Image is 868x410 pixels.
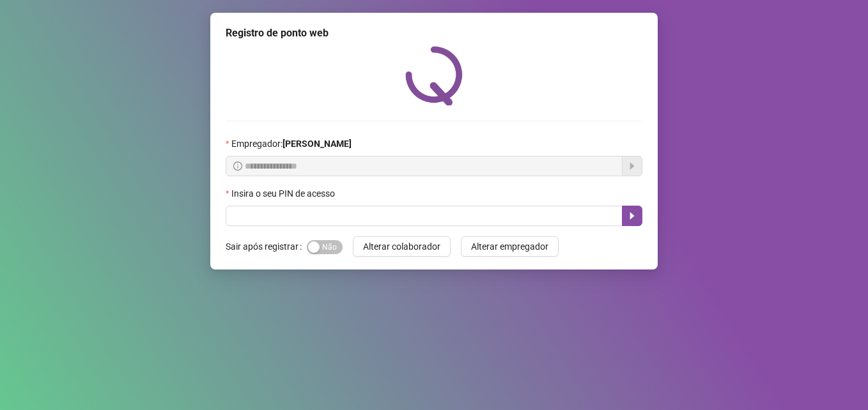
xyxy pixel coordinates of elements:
span: Empregador : [231,137,352,151]
img: QRPoint [405,46,463,105]
div: Registro de ponto web [226,26,642,41]
span: Alterar colaborador [363,239,440,254]
label: Sair após registrar [226,236,307,257]
button: Alterar empregador [461,236,559,257]
span: info-circle [233,162,242,171]
strong: [PERSON_NAME] [283,139,352,149]
span: Alterar empregador [471,239,548,254]
span: caret-right [627,211,637,221]
label: Insira o seu PIN de acesso [226,186,343,201]
button: Alterar colaborador [353,236,451,257]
